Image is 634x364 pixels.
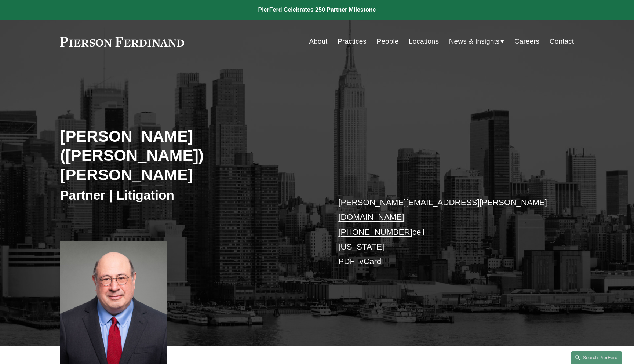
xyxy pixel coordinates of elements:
h3: Partner | Litigation [60,187,317,203]
a: [PHONE_NUMBER] [338,227,412,237]
a: vCard [360,257,382,266]
a: Search this site [571,351,622,364]
a: Practices [338,34,367,48]
a: folder dropdown [449,34,504,48]
a: Locations [409,34,439,48]
a: Contact [550,34,574,48]
p: cell [US_STATE] – [338,195,552,269]
a: [PERSON_NAME][EMAIL_ADDRESS][PERSON_NAME][DOMAIN_NAME] [338,198,547,222]
span: News & Insights [449,35,500,48]
h2: [PERSON_NAME] ([PERSON_NAME]) [PERSON_NAME] [60,127,317,184]
a: Careers [514,34,539,48]
a: About [309,34,327,48]
a: PDF [338,257,355,266]
a: People [377,34,399,48]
